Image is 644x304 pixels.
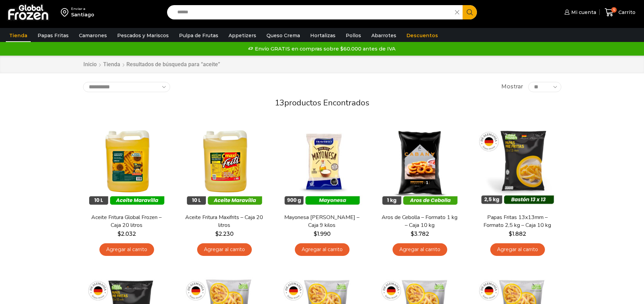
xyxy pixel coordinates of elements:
[114,29,172,42] a: Pescados y Mariscos
[118,231,121,237] span: $
[83,61,97,69] a: Inicio
[197,243,252,256] a: Agregar al carrito: “Aceite Fritura Maxifrits - Caja 20 litros”
[99,243,154,256] a: Agregar al carrito: “Aceite Fritura Global Frozen – Caja 20 litros”
[118,231,136,237] bdi: 2.032
[314,231,331,237] bdi: 1.990
[6,29,31,42] a: Tienda
[83,61,220,69] nav: Breadcrumb
[411,231,414,237] span: $
[284,97,369,108] span: productos encontrados
[307,29,339,42] a: Hortalizas
[275,97,284,108] span: 13
[603,4,637,20] a: 5 Carrito
[314,231,317,237] span: $
[71,11,94,18] div: Santiago
[570,9,596,16] span: Mi cuenta
[509,231,526,237] bdi: 1.882
[411,231,429,237] bdi: 3.782
[342,29,365,42] a: Pollos
[463,5,477,19] button: Search button
[368,29,400,42] a: Abarrotes
[225,29,260,42] a: Appetizers
[403,29,441,42] a: Descuentos
[103,61,121,69] a: Tienda
[611,7,617,13] span: 5
[509,231,512,237] span: $
[83,82,170,92] select: Pedido de la tienda
[501,83,523,91] span: Mostrar
[176,29,222,42] a: Pulpa de Frutas
[617,9,635,16] span: Carrito
[215,231,219,237] span: $
[61,6,71,18] img: address-field-icon.svg
[393,243,447,256] a: Agregar al carrito: “Aros de Cebolla - Formato 1 kg - Caja 10 kg”
[76,29,110,42] a: Camarones
[126,61,220,68] h1: Resultados de búsqueda para “aceite”
[185,214,263,229] a: Aceite Fritura Maxifrits – Caja 20 litros
[87,214,166,229] a: Aceite Fritura Global Frozen – Caja 20 litros
[71,6,94,11] div: Enviar a
[34,29,72,42] a: Papas Fritas
[295,243,350,256] a: Agregar al carrito: “Mayonesa Traverso - Caja 9 kilos”
[283,214,361,229] a: Mayonesa [PERSON_NAME] – Caja 9 kilos
[263,29,303,42] a: Queso Crema
[478,214,557,229] a: Papas Fritas 13x13mm – Formato 2,5 kg – Caja 10 kg
[215,231,234,237] bdi: 2.230
[563,5,596,19] a: Mi cuenta
[380,214,459,229] a: Aros de Cebolla – Formato 1 kg – Caja 10 kg
[490,243,545,256] a: Agregar al carrito: “Papas Fritas 13x13mm - Formato 2,5 kg - Caja 10 kg”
